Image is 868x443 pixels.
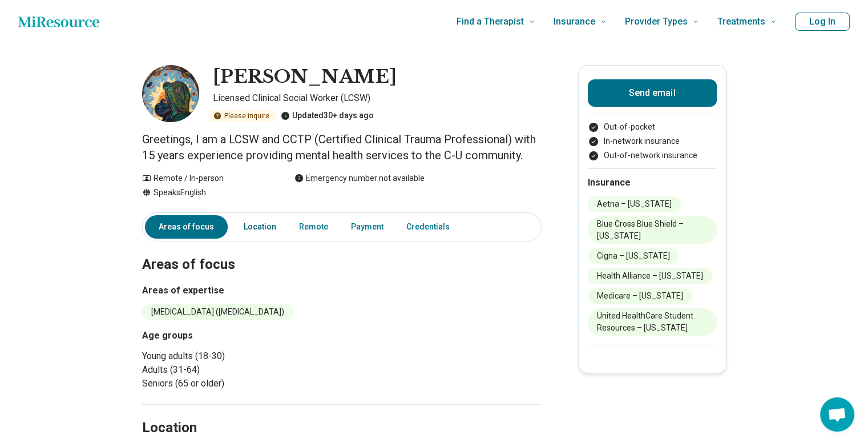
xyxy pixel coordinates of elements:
[213,91,542,105] p: Licensed Clinical Social Worker (LCSW)
[142,418,197,438] h2: Location
[588,216,717,244] li: Blue Cross Blue Shield – [US_STATE]
[142,228,542,275] h2: Areas of focus
[142,349,337,363] li: Young adults (18-30)
[142,329,337,343] h3: Age groups
[588,308,717,336] li: United HealthCare Student Resources – [US_STATE]
[142,65,199,122] img: Tom Miebach, Licensed Clinical Social Worker (LCSW)
[142,187,272,199] div: Speaks English
[588,196,681,212] li: Aetna – [US_STATE]
[344,215,390,239] a: Payment
[554,14,595,30] span: Insurance
[588,150,717,162] li: Out-of-network insurance
[588,176,717,190] h2: Insurance
[145,215,228,239] a: Areas of focus
[820,397,854,432] a: Open chat
[457,14,524,30] span: Find a Therapist
[142,172,272,184] div: Remote / In-person
[588,288,692,304] li: Medicare – [US_STATE]
[208,110,276,122] div: Please inquire
[142,363,337,377] li: Adults (31-64)
[292,215,335,239] a: Remote
[294,172,425,184] div: Emergency number not available
[795,13,850,31] button: Log In
[281,110,374,122] div: Updated 30+ days ago
[213,65,397,89] h1: [PERSON_NAME]
[142,304,293,320] li: [MEDICAL_DATA] ([MEDICAL_DATA])
[588,121,717,162] ul: Payment options
[588,79,717,107] button: Send email
[588,121,717,133] li: Out-of-pocket
[588,248,679,264] li: Cigna – [US_STATE]
[588,268,712,284] li: Health Alliance – [US_STATE]
[588,135,717,147] li: In-network insurance
[237,215,283,239] a: Location
[18,10,99,33] a: Home page
[142,377,337,390] li: Seniors (65 or older)
[399,215,463,239] a: Credentials
[142,284,542,297] h3: Areas of expertise
[625,14,688,30] span: Provider Types
[717,14,765,30] span: Treatments
[142,131,542,163] p: Greetings, I am a LCSW and CCTP (Certified Clinical Trauma Professional) with 15 years experience...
